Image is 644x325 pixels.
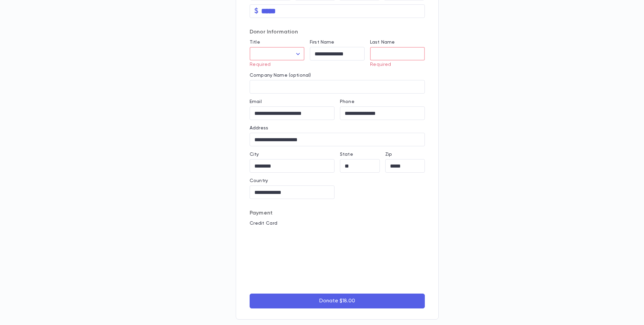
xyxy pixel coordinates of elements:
label: Last Name [370,40,395,45]
p: Required [250,62,300,67]
label: Country [250,178,268,183]
label: Title [250,40,260,45]
p: $ [254,8,258,15]
label: State [340,152,353,157]
label: Phone [340,99,354,104]
label: City [250,152,259,157]
label: Address [250,125,268,131]
p: Donor Information [250,29,425,35]
label: First Name [310,40,334,45]
label: Company Name (optional) [250,73,311,78]
label: Email [250,99,262,104]
label: Zip [385,152,392,157]
p: Credit Card [250,221,425,226]
p: Payment [250,210,425,217]
button: Donate $18.00 [250,294,425,308]
p: Required [370,62,420,67]
div: ​ [250,47,304,60]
